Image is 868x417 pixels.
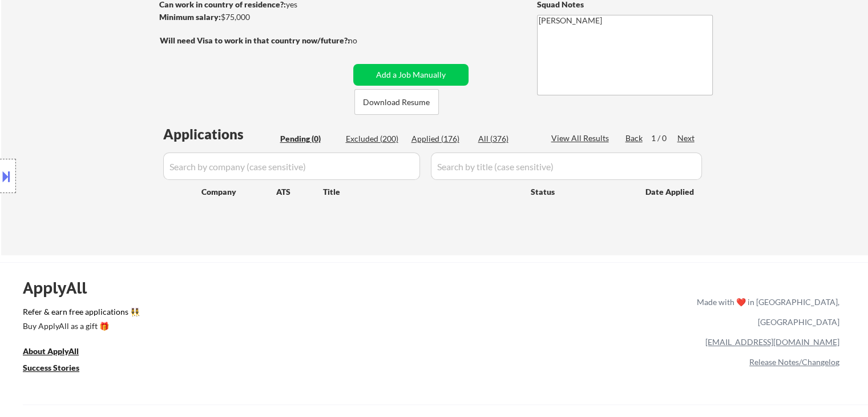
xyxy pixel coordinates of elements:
div: Date Applied [645,186,696,198]
u: About ApplyAll [23,346,79,356]
strong: Will need Visa to work in that country now/future?: [160,35,350,45]
div: Excluded (200) [346,133,403,145]
div: Buy ApplyAll as a gift 🎁 [23,322,137,330]
button: Add a Job Manually [353,64,469,86]
button: Download Resume [354,89,439,115]
div: Title [323,186,520,198]
input: Search by company (case sensitive) [163,153,420,180]
div: Pending (0) [280,133,337,145]
a: Refer & earn free applications 👯‍♀️ [23,308,458,320]
a: Buy ApplyAll as a gift 🎁 [23,320,137,334]
div: View All Results [551,133,612,144]
div: All (376) [478,133,535,145]
div: $75,000 [159,11,349,23]
div: ApplyAll [23,278,100,298]
a: Success Stories [23,362,95,376]
div: Applied (176) [411,133,469,145]
input: Search by title (case sensitive) [431,153,702,180]
div: Applications [163,127,276,141]
div: Next [677,133,696,144]
strong: Minimum salary: [159,12,221,22]
div: Made with ❤️ in [GEOGRAPHIC_DATA], [GEOGRAPHIC_DATA] [692,292,839,332]
div: 1 / 0 [651,133,677,144]
a: Release Notes/Changelog [749,357,839,367]
a: About ApplyAll [23,345,95,359]
div: no [348,35,381,46]
div: Back [625,133,644,144]
div: Status [531,181,629,202]
div: Company [201,186,276,198]
u: Success Stories [23,363,79,372]
div: ATS [276,186,323,198]
a: [EMAIL_ADDRESS][DOMAIN_NAME] [705,337,839,347]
